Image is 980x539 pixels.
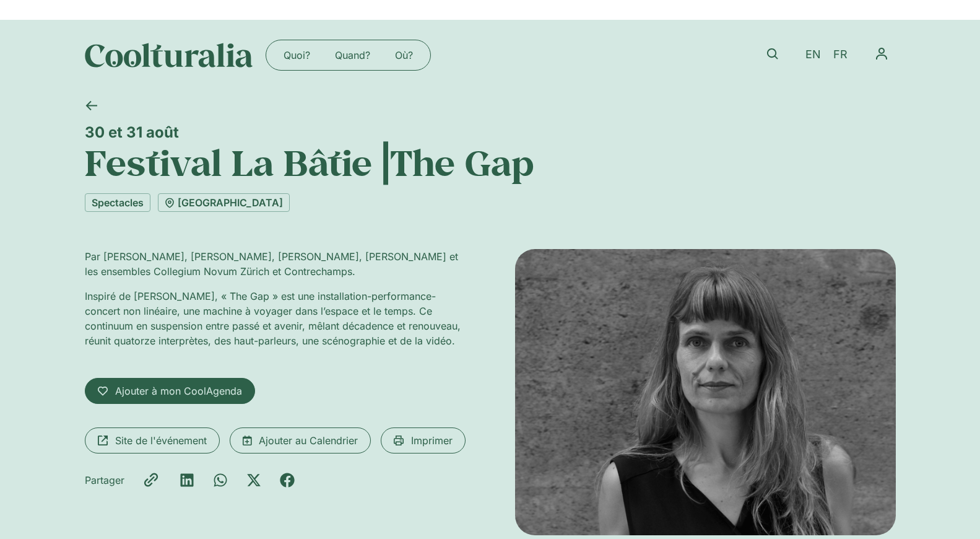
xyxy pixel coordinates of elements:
[280,473,295,488] div: Partager sur facebook
[85,193,150,212] a: Spectacles
[381,427,466,454] a: Imprimer
[799,46,827,64] a: EN
[411,433,453,448] span: Imprimer
[383,45,425,65] a: Où?
[323,45,383,65] a: Quand?
[827,46,854,64] a: FR
[213,473,228,488] div: Partager sur whatsapp
[115,383,242,398] span: Ajouter à mon CoolAgenda
[85,473,124,488] div: Partager
[115,433,207,448] span: Site de l'événement
[515,249,896,535] img: Coolturalia - Katharina Rosenberger / Contrechamps / Collegium Novum Zürich ⎥The Gap
[180,473,194,488] div: Partager sur linkedin
[85,427,220,454] a: Site de l'événement
[805,48,821,61] span: EN
[158,193,290,212] a: [GEOGRAPHIC_DATA]
[246,473,261,488] div: Partager sur x-twitter
[85,289,466,348] p: Inspiré de [PERSON_NAME], « The Gap » est une installation-performance-concert non linéaire, une ...
[867,40,896,68] button: Permuter le menu
[867,40,896,68] nav: Menu
[271,45,323,65] a: Quoi?
[85,141,896,183] h1: Festival La Bâtie⎥The Gap
[230,427,371,454] a: Ajouter au Calendrier
[85,123,896,141] div: 30 et 31 août
[271,45,425,65] nav: Menu
[85,378,255,404] a: Ajouter à mon CoolAgenda
[259,433,358,448] span: Ajouter au Calendrier
[833,48,848,61] span: FR
[85,249,466,279] p: Par [PERSON_NAME], [PERSON_NAME], [PERSON_NAME], [PERSON_NAME] et les ensembles Collegium Novum Z...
